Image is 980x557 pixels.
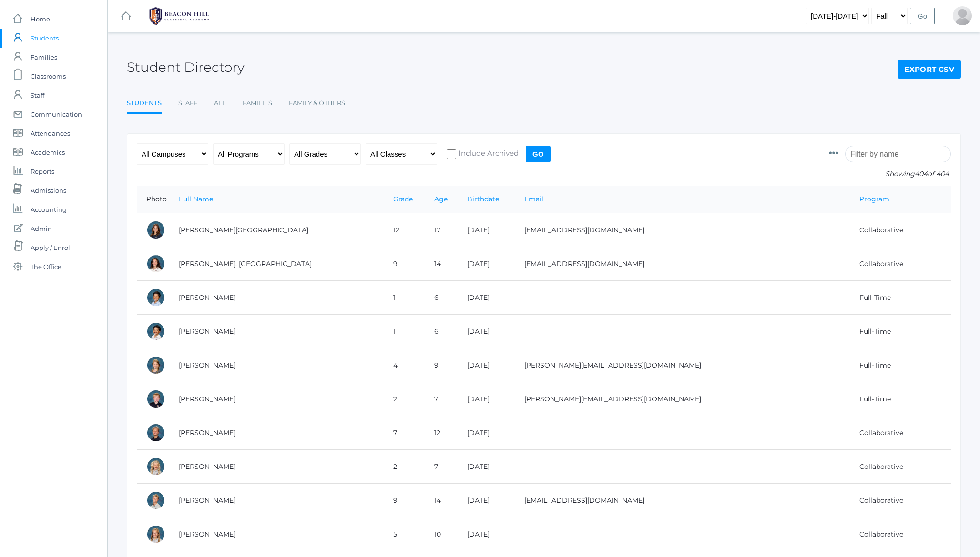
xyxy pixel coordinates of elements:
[515,484,850,517] td: [EMAIL_ADDRESS][DOMAIN_NAME]
[458,247,515,281] td: [DATE]
[31,238,72,257] span: Apply / Enroll
[243,94,272,113] a: Families
[859,195,889,203] a: Program
[425,517,458,551] td: 10
[384,416,425,450] td: 7
[458,382,515,416] td: [DATE]
[31,67,66,86] span: Classrooms
[458,484,515,517] td: [DATE]
[31,10,50,29] span: Home
[425,315,458,348] td: 6
[458,517,515,551] td: [DATE]
[515,247,850,281] td: [EMAIL_ADDRESS][DOMAIN_NAME]
[31,181,66,200] span: Admissions
[31,29,59,48] span: Students
[515,213,850,247] td: [EMAIL_ADDRESS][DOMAIN_NAME]
[456,148,519,160] span: Include Archived
[458,315,515,348] td: [DATE]
[146,491,165,510] div: Logan Albanese
[850,315,951,348] td: Full-Time
[425,247,458,281] td: 14
[458,348,515,382] td: [DATE]
[524,195,543,203] a: Email
[178,94,197,113] a: Staff
[137,186,169,213] th: Photo
[31,124,70,143] span: Attendances
[447,149,456,159] input: Include Archived
[179,195,213,203] a: Full Name
[31,143,65,162] span: Academics
[425,281,458,315] td: 6
[458,213,515,247] td: [DATE]
[425,348,458,382] td: 9
[127,94,162,114] a: Students
[384,281,425,315] td: 1
[169,213,384,247] td: [PERSON_NAME][GEOGRAPHIC_DATA]
[146,288,165,307] div: Dominic Abrea
[384,247,425,281] td: 9
[384,484,425,517] td: 9
[146,525,165,544] div: Paige Albanese
[850,348,951,382] td: Full-Time
[169,382,384,416] td: [PERSON_NAME]
[384,315,425,348] td: 1
[31,257,61,276] span: The Office
[384,517,425,551] td: 5
[146,457,165,476] div: Elle Albanese
[850,247,951,281] td: Collaborative
[127,60,245,75] h2: Student Directory
[425,382,458,416] td: 7
[146,322,165,341] div: Grayson Abrea
[425,484,458,517] td: 14
[458,416,515,450] td: [DATE]
[829,169,951,179] p: Showing of 404
[384,213,425,247] td: 12
[146,220,165,239] div: Charlotte Abdulla
[515,348,850,382] td: [PERSON_NAME][EMAIL_ADDRESS][DOMAIN_NAME]
[434,195,448,203] a: Age
[169,247,384,281] td: [PERSON_NAME], [GEOGRAPHIC_DATA]
[31,86,44,105] span: Staff
[31,200,67,219] span: Accounting
[910,8,935,24] input: Go
[31,48,57,67] span: Families
[850,281,951,315] td: Full-Time
[146,254,165,273] div: Phoenix Abdulla
[850,484,951,517] td: Collaborative
[425,416,458,450] td: 12
[458,450,515,484] td: [DATE]
[458,281,515,315] td: [DATE]
[425,450,458,484] td: 7
[146,389,165,408] div: Jack Adams
[467,195,499,203] a: Birthdate
[384,348,425,382] td: 4
[289,94,345,113] a: Family & Others
[31,105,82,124] span: Communication
[850,416,951,450] td: Collaborative
[169,281,384,315] td: [PERSON_NAME]
[169,416,384,450] td: [PERSON_NAME]
[915,169,928,178] span: 404
[31,219,52,238] span: Admin
[850,517,951,551] td: Collaborative
[214,94,226,113] a: All
[850,382,951,416] td: Full-Time
[850,213,951,247] td: Collaborative
[143,4,215,28] img: BHCALogos-05-308ed15e86a5a0abce9b8dd61676a3503ac9727e845dece92d48e8588c001991.png
[526,146,551,162] input: Go
[169,517,384,551] td: [PERSON_NAME]
[384,450,425,484] td: 2
[169,348,384,382] td: [PERSON_NAME]
[898,60,961,79] a: Export CSV
[169,484,384,517] td: [PERSON_NAME]
[953,6,972,25] div: Jason Roberts
[146,423,165,442] div: Cole Albanese
[384,382,425,416] td: 2
[146,356,165,375] div: Amelia Adams
[169,315,384,348] td: [PERSON_NAME]
[31,162,54,181] span: Reports
[845,146,951,162] input: Filter by name
[425,213,458,247] td: 17
[515,382,850,416] td: [PERSON_NAME][EMAIL_ADDRESS][DOMAIN_NAME]
[850,450,951,484] td: Collaborative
